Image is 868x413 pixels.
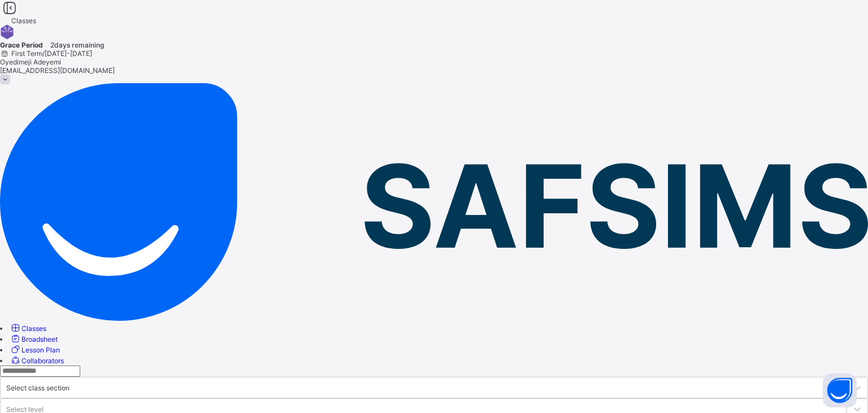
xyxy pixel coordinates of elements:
span: Lesson Plan [21,346,60,354]
button: Open asap [823,373,857,407]
span: Classes [21,324,46,333]
div: Select level [6,405,44,413]
span: Broadsheet [21,335,58,343]
span: Classes [11,16,36,25]
a: Broadsheet [10,335,58,343]
a: Collaborators [10,356,64,365]
a: Lesson Plan [10,346,60,354]
span: 2 days remaining [50,41,104,49]
span: Collaborators [21,356,64,365]
div: Select class section [6,383,70,392]
a: Classes [10,324,46,333]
